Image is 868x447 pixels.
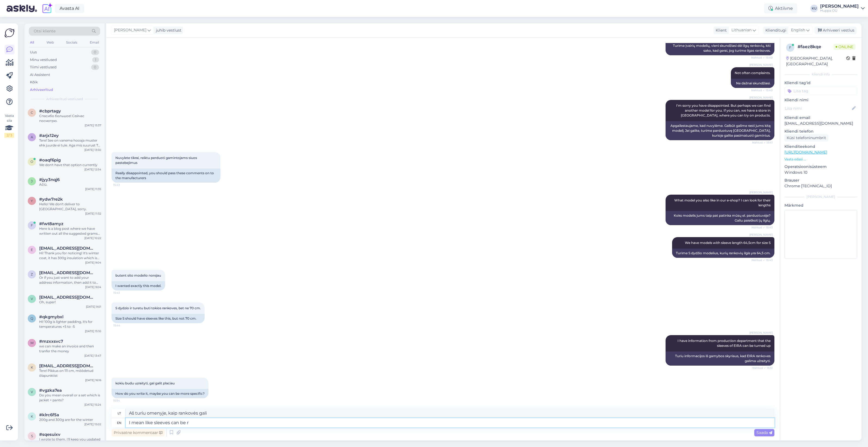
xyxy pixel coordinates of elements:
span: [PERSON_NAME] [749,190,773,194]
span: Online [833,44,855,50]
p: Operatsioonisüsteem [784,164,857,170]
div: [DATE] 10:22 [84,236,101,240]
div: [PERSON_NAME] [820,4,859,8]
div: Küsi telefoninumbrit [784,134,828,142]
div: Size S should have sleeves like this, but not 70 cm. [112,314,205,323]
div: [DATE] 16:16 [85,378,101,382]
div: Kõik [30,79,38,85]
div: AI Assistent [30,72,50,78]
span: #klrc6f5a [39,412,59,417]
p: Märkmed [784,203,857,208]
div: Arhiveeri vestlus [815,27,857,34]
div: [PERSON_NAME] [784,194,857,199]
span: v [31,297,33,301]
span: Lithuanian [731,27,752,33]
p: Kliendi tag'id [784,80,857,86]
span: butent sito modelio norejau [115,273,161,277]
input: Lisa tag [784,87,857,95]
span: Nähtud ✓ 15:40 [751,88,773,92]
span: What model you also like in our e-shop? I can look for their lengths [674,198,771,207]
span: K [31,365,33,369]
span: f [789,45,791,50]
span: #arjx12ey [39,133,59,138]
div: Hello! We don't deliver to [GEOGRAPHIC_DATA], sorry. [39,202,101,212]
p: Brauser [784,177,857,183]
div: Спасибо большое! Сейчас посмотрю. [39,114,101,123]
div: Kliendi info [784,72,857,77]
div: I wrote to them, I'll keep you updated [39,437,101,442]
input: Lisa nimi [785,105,851,111]
div: How do you write it, maybe you can be more specific? [112,389,208,398]
div: [DATE] 9:04 [85,261,101,265]
span: s [31,434,33,438]
span: j [31,179,33,183]
span: c [31,111,33,115]
div: Tere! Pikkus on 111 cm, mõõdetud õlapunktist [39,368,101,378]
span: Nähtud ✓ 15:51 [752,366,773,370]
div: Email [89,39,100,46]
div: lt [118,409,121,418]
p: Chrome [TECHNICAL_ID] [784,183,857,189]
span: I have information from production department that the sleeves of EIRA can be turned up [678,339,771,348]
span: zanesab2@gmail.com [39,270,96,275]
span: Saada [756,430,772,435]
div: [DATE] 11:32 [85,212,101,216]
div: [DATE] 15:02 [84,422,101,426]
span: [PERSON_NAME] [114,27,146,33]
div: 1 [92,57,99,63]
div: Arhiveeritud [30,87,53,93]
div: Klient [713,27,727,33]
div: Hi! Thank you for noticing! It's winter coat, it has 300g insulation which is very warm [39,251,101,261]
span: #jyy3nqj6 [39,177,60,182]
span: a [31,135,33,139]
div: Socials [65,39,78,46]
span: Otsi kliente [34,28,56,34]
p: [EMAIL_ADDRESS][DOMAIN_NAME] [784,121,857,126]
div: I wanted exactly this model. [112,281,165,290]
div: Tiimi vestlused [30,65,57,70]
span: Nähtud ✓ 15:41 [752,140,773,145]
div: [DATE] 15:37 [85,123,101,127]
span: S dydzio ir turetu buti tokios rankoves, bet ne 70 cm. [115,306,201,310]
span: 15:43 [113,291,134,295]
span: k [31,414,33,418]
div: All [29,39,35,46]
textarea: Aš turiu omenyje, kaip rankovės gali [126,409,774,418]
div: Turime S dydžio modelius, kurių rankovių ilgis yra 64,5 cm. [672,249,774,258]
div: 0 [91,65,99,70]
span: Not often complaints. [735,71,771,75]
div: Web [45,39,55,46]
div: 0 [91,50,99,55]
span: f [31,223,33,227]
div: 200g and 300g are for the winter [39,417,101,422]
div: KU [810,5,818,12]
p: Kliendi nimi [784,97,857,103]
span: Arhiveeritud vestlused [46,97,83,102]
div: Or if you just want to add your address information, then add it to the extra information tab [39,275,101,285]
div: [DATE] 12:54 [84,167,101,172]
div: Ne dažnai skundžiasi. [731,79,774,88]
span: #fwt8amyz [39,221,63,226]
span: Kadivarb9@gmail.com [39,363,96,368]
p: Kliendi telefon [784,128,857,134]
div: # faez8kqe [798,44,833,50]
p: Windows 10 [784,170,857,175]
div: Privaatne kommentaar [112,429,165,436]
a: [PERSON_NAME]Huppa OÜ [820,4,865,13]
div: [DATE] 15:24 [84,403,101,407]
div: Minu vestlused [30,57,57,63]
div: Huppa OÜ [820,8,859,13]
span: I'm sorry you have disappointed. But perhaps we can find another model for you. If you can, we ha... [676,103,771,117]
span: e [31,248,33,252]
span: [PERSON_NAME] [749,233,773,237]
p: Vaata edasi ... [784,157,857,162]
span: q [30,316,33,320]
span: o [30,160,33,164]
span: egita.ruleva@inbox.lv [39,246,96,251]
div: Klienditugi [763,27,786,33]
span: Nähtud ✓ 15:43 [752,258,773,262]
span: m [30,341,33,345]
div: we can make an invoice and then tranfer the money [39,344,101,354]
div: [GEOGRAPHIC_DATA], [GEOGRAPHIC_DATA] [786,56,846,67]
span: kokiu budu uzraityti, gal galit placiau [115,381,175,385]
